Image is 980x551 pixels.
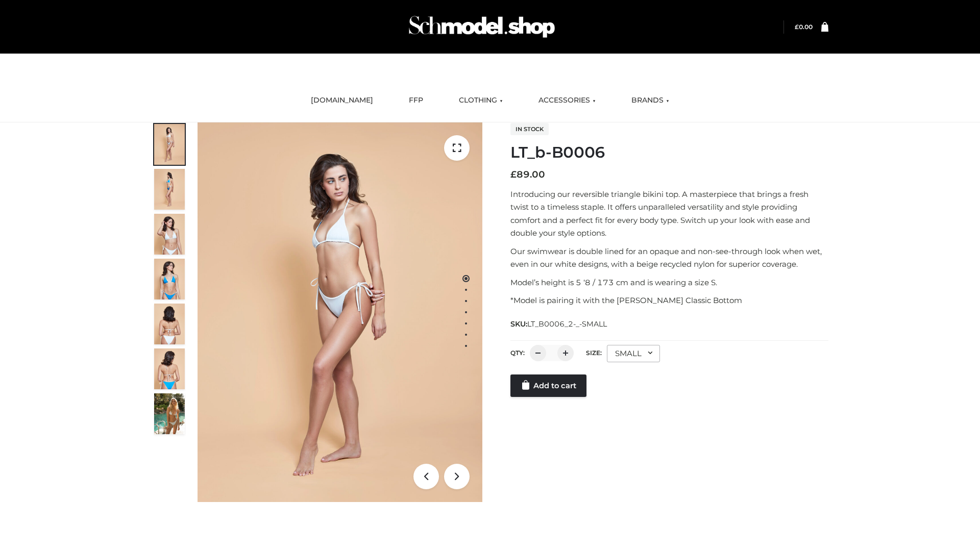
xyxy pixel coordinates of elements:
h1: LT_b-B0006 [510,143,828,162]
p: *Model is pairing it with the [PERSON_NAME] Classic Bottom [510,294,828,307]
span: In stock [510,123,549,135]
span: SKU: [510,318,608,330]
img: Schmodel Admin 964 [405,7,558,47]
span: £ [510,169,517,180]
a: £0.00 [795,23,813,31]
a: ACCESSORIES [531,89,603,112]
p: Our swimwear is double lined for an opaque and non-see-through look when wet, even in our white d... [510,245,828,271]
p: Introducing our reversible triangle bikini top. A masterpiece that brings a fresh twist to a time... [510,188,828,240]
p: Model’s height is 5 ‘8 / 173 cm and is wearing a size S. [510,276,828,289]
a: Add to cart [510,374,586,397]
img: ArielClassicBikiniTop_CloudNine_AzureSky_OW114ECO_7-scaled.jpg [154,304,185,344]
a: CLOTHING [451,89,510,112]
a: BRANDS [624,89,677,112]
bdi: 89.00 [510,169,545,180]
a: [DOMAIN_NAME] [303,89,381,112]
img: ArielClassicBikiniTop_CloudNine_AzureSky_OW114ECO_1-scaled.jpg [154,124,185,165]
img: ArielClassicBikiniTop_CloudNine_AzureSky_OW114ECO_8-scaled.jpg [154,348,185,389]
img: ArielClassicBikiniTop_CloudNine_AzureSky_OW114ECO_2-scaled.jpg [154,169,185,210]
label: Size: [586,349,602,357]
a: FFP [401,89,431,112]
label: QTY: [510,349,525,357]
img: ArielClassicBikiniTop_CloudNine_AzureSky_OW114ECO_4-scaled.jpg [154,259,185,299]
span: £ [795,23,799,31]
span: LT_B0006_2-_-SMALL [527,319,607,329]
img: ArielClassicBikiniTop_CloudNine_AzureSky_OW114ECO_3-scaled.jpg [154,214,185,255]
img: ArielClassicBikiniTop_CloudNine_AzureSky_OW114ECO_1 [198,122,482,502]
img: Arieltop_CloudNine_AzureSky2.jpg [154,393,185,434]
bdi: 0.00 [795,23,813,31]
div: SMALL [607,345,660,362]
